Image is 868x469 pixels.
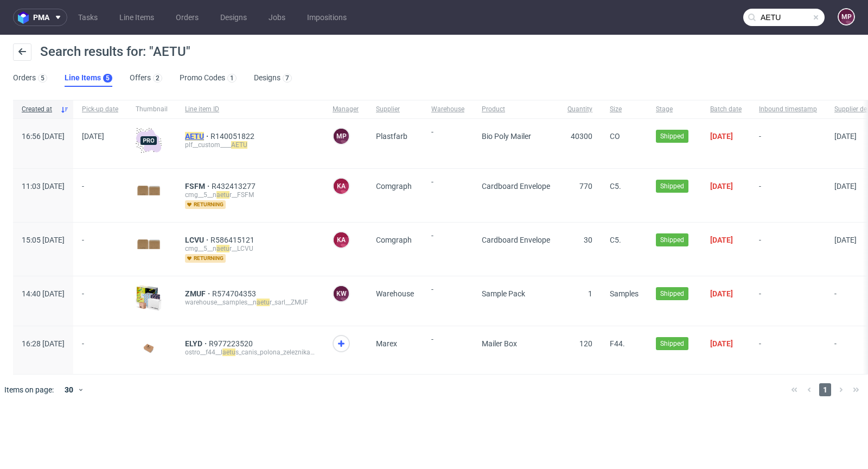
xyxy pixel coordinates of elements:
span: 1 [819,383,831,396]
span: Pick-up date [82,105,118,114]
span: Quantity [567,105,592,114]
span: [DATE] [710,289,733,298]
span: Samples [610,289,639,298]
span: - [431,128,464,155]
span: 770 [579,182,592,191]
span: - [82,339,118,361]
span: [DATE] [834,182,857,191]
div: warehouse__samples__n r_sarl__ZMUF [185,298,315,307]
a: Tasks [72,9,104,26]
span: Shipped [660,339,684,348]
a: FSFM [185,182,212,191]
div: 5 [41,74,44,82]
a: Line Items [113,9,161,26]
span: - [431,285,464,313]
a: LCVU [185,236,210,244]
span: - [82,182,118,209]
span: - [82,236,118,263]
a: AETU [185,132,210,141]
mark: AETU [185,132,204,141]
span: - [759,132,817,155]
span: 15:05 [DATE] [22,236,65,244]
span: CO [610,132,620,141]
span: - [431,335,464,361]
span: [DATE] [710,339,733,348]
span: Batch date [710,105,742,114]
span: Marex [376,339,397,348]
figcaption: MP [839,9,854,24]
figcaption: ka [334,232,349,248]
a: R140051822 [210,132,257,141]
a: Designs [214,9,253,26]
a: Line Items5 [65,69,112,87]
a: ZMUF [185,289,212,298]
span: [DATE] [834,132,857,141]
span: Comgraph [376,182,412,191]
img: data [136,183,162,199]
div: 2 [156,74,159,82]
span: Warehouse [376,289,414,298]
span: Created at [22,105,56,114]
span: [DATE] [82,132,104,141]
a: Impositions [301,9,353,26]
div: cmg__5__n r__FSFM [185,191,315,199]
span: F44. [610,339,625,348]
span: Shipped [660,181,684,191]
span: C5. [610,182,621,191]
span: Line item ID [185,105,315,114]
div: plf__custom____ [185,141,315,149]
span: 11:03 [DATE] [22,182,65,191]
a: Orders5 [13,69,47,87]
mark: aetu [257,299,270,306]
span: returning [185,200,226,209]
mark: aetu [216,191,229,199]
a: R432413277 [212,182,258,191]
span: Mailer Box [482,339,517,348]
div: ostro__f44__l s_canis_polona_zeleznikar_s_p__ELYD [185,348,315,357]
span: Manager [333,105,359,114]
img: sample-icon.16e107be6ad460a3e330.png [136,285,162,311]
span: Search results for: "AETU" [40,44,190,59]
span: Sample Pack [482,289,525,298]
span: - [759,182,817,209]
button: pma [13,9,67,26]
span: [DATE] [710,132,733,141]
span: [DATE] [710,236,733,244]
span: - [759,236,817,263]
a: Jobs [262,9,292,26]
span: returning [185,254,226,263]
div: 30 [58,382,78,397]
div: 7 [285,74,289,82]
span: [DATE] [710,182,733,191]
span: 1 [588,289,592,298]
mark: aetu [222,348,235,356]
a: ELYD [185,339,209,348]
a: R977223520 [209,339,255,348]
span: [DATE] [834,236,857,244]
img: data [136,339,162,357]
span: - [759,289,817,313]
span: - [431,231,464,263]
mark: AETU [231,141,247,149]
img: logo [18,11,33,24]
span: - [431,178,464,209]
span: Comgraph [376,236,412,244]
span: Shipped [660,235,684,245]
figcaption: ka [334,179,349,194]
span: 14:40 [DATE] [22,289,65,298]
span: Shipped [660,289,684,299]
span: R574704353 [212,289,258,298]
a: R586415121 [210,236,257,244]
figcaption: MP [334,129,349,144]
span: Product [482,105,550,114]
span: Shipped [660,131,684,141]
span: 40300 [571,132,592,141]
span: - [759,339,817,361]
mark: aetu [216,245,229,252]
